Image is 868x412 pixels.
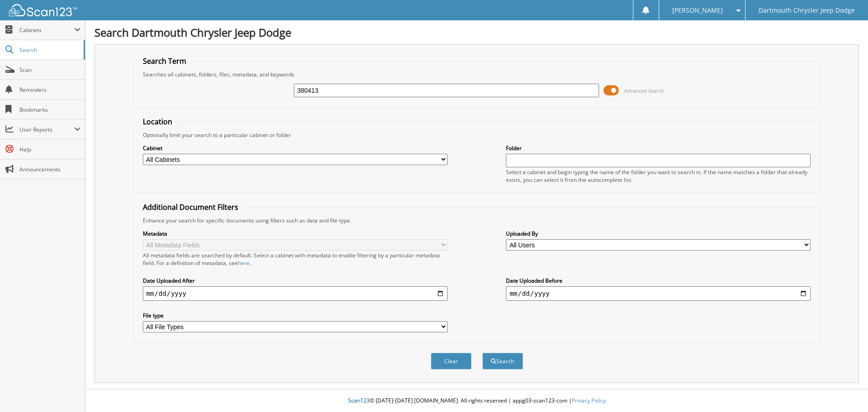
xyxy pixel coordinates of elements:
[19,166,80,173] span: Announcements
[506,277,811,284] label: Date Uploaded Before
[19,46,79,54] span: Search
[138,71,816,78] div: Searches all cabinets, folders, files, metadata, and keywords
[506,144,811,152] label: Folder
[506,168,811,184] div: Select a cabinet and begin typing the name of the folder you want to search in. If the name match...
[759,8,855,13] span: Dartmouth Chrysler Jeep Dodge
[138,202,243,212] legend: Additional Document Filters
[823,369,868,412] iframe: Chat Widget
[238,259,250,267] a: here
[624,87,664,94] span: Advanced Search
[9,4,77,16] img: scan123-logo-white.svg
[143,144,448,152] label: Cabinet
[19,146,80,153] span: Help
[143,286,448,301] input: start
[572,397,606,404] a: Privacy Policy
[143,277,448,284] label: Date Uploaded After
[138,217,816,224] div: Enhance your search for specific documents using filters such as date and file type.
[143,230,448,237] label: Metadata
[138,56,191,66] legend: Search Term
[143,251,448,267] div: All metadata fields are searched by default. Select a cabinet with metadata to enable filtering b...
[482,353,523,369] button: Search
[19,26,74,34] span: Cabinets
[138,117,177,127] legend: Location
[431,353,472,369] button: Clear
[94,25,859,40] h1: Search Dartmouth Chrysler Jeep Dodge
[85,390,868,412] div: © [DATE]-[DATE] [DOMAIN_NAME]. All rights reserved | appg03-scan123-com |
[672,8,723,13] span: [PERSON_NAME]
[138,131,816,139] div: Optionally limit your search to a particular cabinet or folder
[348,397,370,404] span: Scan123
[19,126,74,133] span: User Reports
[19,86,80,94] span: Reminders
[506,286,811,301] input: end
[506,230,811,237] label: Uploaded By
[19,106,80,114] span: Bookmarks
[19,66,80,74] span: Scan
[143,312,448,319] label: File type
